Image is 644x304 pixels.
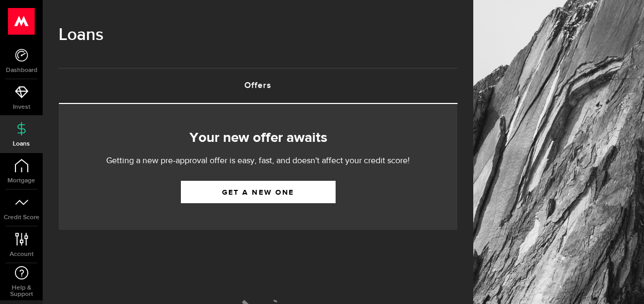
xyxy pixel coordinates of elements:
p: Getting a new pre-approval offer is easy, fast, and doesn't affect your credit score! [75,155,441,167]
a: Offers [59,69,457,103]
h2: Your new offer awaits [75,127,441,149]
iframe: LiveChat chat widget [599,259,644,304]
a: Get a new one [181,181,336,203]
h1: Loans [59,21,457,49]
ul: Tabs Navigation [59,68,457,104]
